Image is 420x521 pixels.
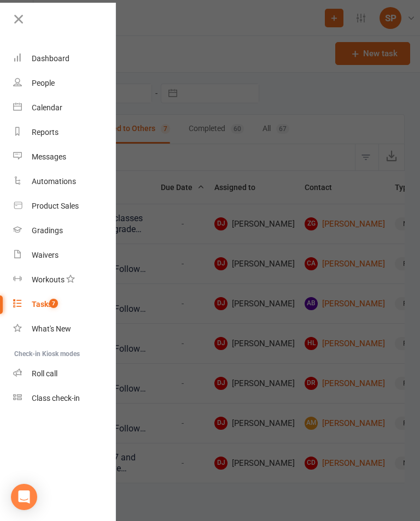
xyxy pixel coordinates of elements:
a: Calendar [13,96,116,120]
div: Product Sales [32,202,79,210]
div: Calendar [32,103,62,112]
a: Product Sales [13,194,116,218]
a: Roll call [13,362,116,386]
div: What's New [32,324,71,333]
div: Open Intercom Messenger [11,484,37,510]
div: Waivers [32,251,59,259]
div: Workouts [32,275,65,284]
a: Reports [13,120,116,145]
a: What's New [13,317,116,341]
div: People [32,79,55,87]
a: Workouts [13,268,116,292]
div: Class check-in [32,394,80,402]
a: Waivers [13,243,116,268]
div: Messages [32,152,66,161]
div: Automations [32,177,76,186]
div: Dashboard [32,54,69,63]
a: Automations [13,169,116,194]
a: Gradings [13,218,116,243]
a: Tasks 7 [13,292,116,317]
a: Messages [13,145,116,169]
div: Roll call [32,369,57,378]
div: Tasks [32,300,52,309]
a: Dashboard [13,46,116,71]
a: Class kiosk mode [13,386,116,411]
div: Reports [32,128,59,137]
span: 7 [49,299,58,308]
a: People [13,71,116,96]
div: Gradings [32,226,63,235]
